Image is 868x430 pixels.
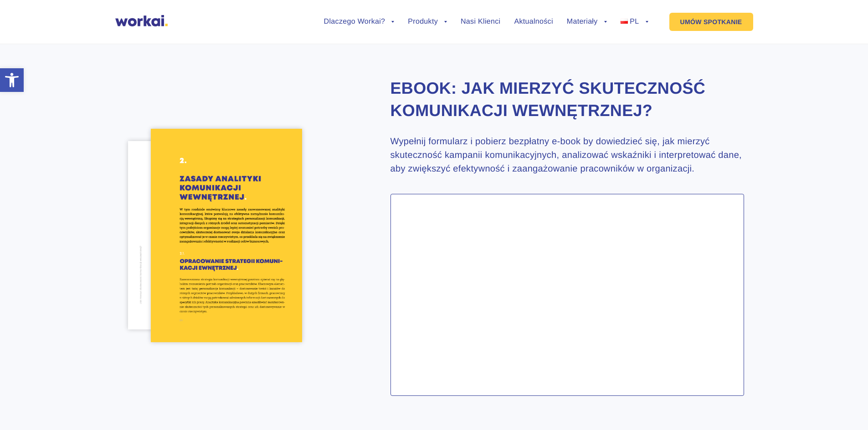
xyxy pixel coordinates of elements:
[669,13,753,31] a: UMÓW SPOTKANIE
[390,77,744,121] h2: Ebook: Jak mierzyć skuteczność komunikacji wewnętrznej?
[402,205,733,392] iframe: Form 0
[514,18,553,25] a: Aktualności
[461,18,500,25] a: Nasi Klienci
[567,18,607,25] a: Materiały
[128,141,262,329] img: Jak-mierzyc-efektywnosc-komunikacji-wewnetrznej-pg34.png
[324,18,395,25] a: Dlaczego Workai?
[151,129,302,342] img: Jak-mierzyc-efektywnosc-komunikacji-wewnetrznej-pg20.png
[408,18,447,25] a: Produkty
[621,18,648,25] a: PL
[630,18,639,25] span: PL
[390,135,744,176] h3: Wypełnij formularz i pobierz bezpłatny e-book by dowiedzieć się, jak mierzyć skuteczność kampanii...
